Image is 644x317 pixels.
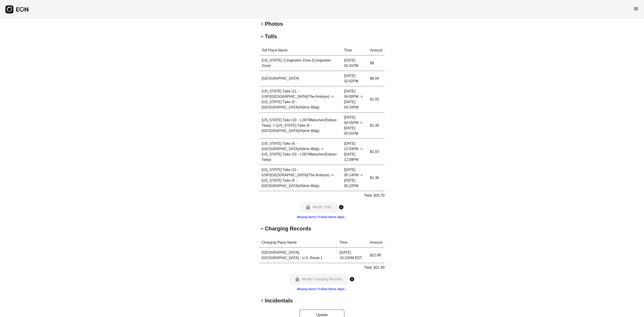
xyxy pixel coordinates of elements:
[368,55,385,71] td: $9
[342,86,368,113] td: [DATE] 04:00PM -> [DATE] 04:10PM
[364,193,385,198] p: Total: $20.70
[368,139,385,165] td: $1.02
[368,71,385,86] td: $6.94
[342,113,368,139] td: [DATE] 04:55PM -> [DATE] 05:01PM
[259,298,265,303] span: keyboard_arrow_right
[259,45,342,55] th: Toll Plaza Name
[337,238,368,248] th: Time
[259,86,342,113] td: [US_STATE] Tpke (11 - GSP/[GEOGRAPHIC_DATA]/The Amboys) -> [US_STATE] Tpke (9 - [GEOGRAPHIC_DATA]...
[368,113,385,139] td: $1.36
[368,165,385,191] td: $1.36
[368,238,385,248] th: Amount
[259,55,342,71] td: [US_STATE], Congestion Zone (Congestion Zone)
[259,248,337,263] td: [GEOGRAPHIC_DATA], [GEOGRAPHIC_DATA] - U.S. Route 1
[349,277,355,282] span: info
[259,21,265,27] span: keyboard_arrow_right
[368,86,385,113] td: $1.02
[337,248,368,263] td: [DATE] 10:23AM EDT
[265,20,283,28] h2: Photos
[342,55,368,71] td: [DATE] 02:41PM
[342,71,368,86] td: [DATE] 02:42PM
[259,139,342,165] td: [US_STATE] Tpke (9 - [GEOGRAPHIC_DATA]/Admin Bldg) -> [US_STATE] Tpke (10 - I-287/Metuchen/Edison...
[259,34,265,39] span: keyboard_arrow_down
[342,45,368,55] th: Time
[259,226,265,231] span: keyboard_arrow_down
[633,6,639,11] span: menu
[259,71,342,86] td: [GEOGRAPHIC_DATA]
[259,113,342,139] td: [US_STATE] Tpke (10 - I-287/Metuchen/Edison Twsp) -> [US_STATE] Tpke (9 - [GEOGRAPHIC_DATA]/Admin...
[265,225,311,232] h2: Charging Records
[297,215,347,219] a: Missing items? Follow these steps...
[265,297,293,304] h2: Incidentals
[259,238,337,248] th: Charging Plaza Name
[342,165,368,191] td: [DATE] 05:14PM -> [DATE] 05:22PM
[259,165,342,191] td: [US_STATE] Tpke (11 - GSP/[GEOGRAPHIC_DATA]/The Amboys) -> [US_STATE] Tpke (9 - [GEOGRAPHIC_DATA]...
[297,287,347,291] a: Missing items? Follow these steps...
[364,265,385,270] p: Total: $21.90
[339,204,344,210] span: info
[342,139,368,165] td: [DATE] 12:03PM -> [DATE] 12:09PM
[368,45,385,55] th: Amount
[265,33,277,40] h2: Tolls
[368,248,385,263] td: $21.90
